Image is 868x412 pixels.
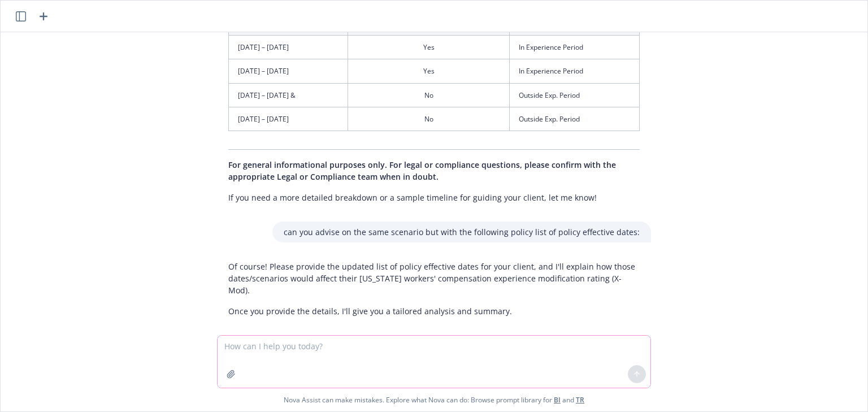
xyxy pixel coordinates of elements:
[509,83,639,107] td: Outside Exp. Period
[228,159,616,182] span: For general informational purposes only. For legal or compliance questions, please confirm with t...
[509,59,639,83] td: In Experience Period
[509,107,639,131] td: Outside Exp. Period
[228,305,640,317] p: Once you provide the details, I'll give you a tailored analysis and summary.
[229,107,348,131] td: [DATE] – [DATE]
[554,395,561,405] a: BI
[229,36,348,59] td: [DATE] – [DATE]
[348,59,510,83] td: Yes
[576,395,584,405] a: TR
[348,83,510,107] td: No
[348,36,510,59] td: Yes
[284,226,640,238] p: can you advise on the same scenario but with the following policy list of policy effective dates:
[5,388,863,411] span: Nova Assist can make mistakes. Explore what Nova can do: Browse prompt library for and
[229,83,348,107] td: [DATE] – [DATE] &
[229,59,348,83] td: [DATE] – [DATE]
[509,36,639,59] td: In Experience Period
[228,192,640,203] p: If you need a more detailed breakdown or a sample timeline for guiding your client, let me know!
[228,261,640,296] p: Of course! Please provide the updated list of policy effective dates for your client, and I'll ex...
[348,107,510,131] td: No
